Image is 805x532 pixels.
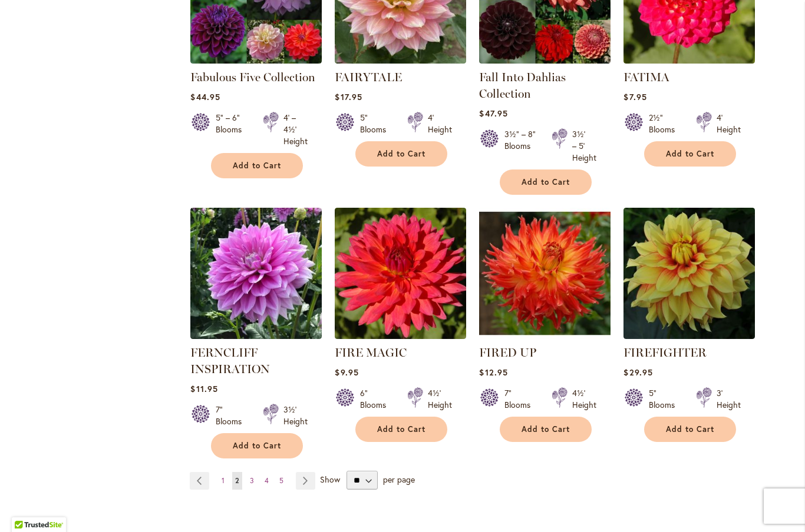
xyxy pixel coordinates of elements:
a: FIREFIGHTER [623,345,707,360]
a: Fabulous Five Collection [190,55,322,66]
div: 5" Blooms [360,112,393,135]
span: 3 [250,476,254,485]
div: 7" Blooms [504,387,537,411]
button: Add to Cart [211,153,303,178]
span: $7.95 [623,91,646,102]
img: FIREFIGHTER [623,208,755,339]
span: 2 [235,476,239,485]
iframe: Launch Accessibility Center [9,490,42,523]
a: FIRE MAGIC [335,345,407,360]
span: $11.95 [190,383,217,394]
span: 5 [279,476,283,485]
div: 3' Height [717,387,741,411]
a: Fall Into Dahlias Collection [479,55,611,66]
span: 4 [265,476,269,485]
span: Add to Cart [233,441,281,451]
div: 5" Blooms [649,387,682,411]
span: per page [383,474,415,485]
span: Add to Cart [666,424,714,434]
a: FAIRYTALE [335,70,402,84]
button: Add to Cart [355,141,447,167]
span: $44.95 [190,91,220,102]
img: Ferncliff Inspiration [190,208,322,339]
div: 7" Blooms [216,404,249,427]
span: Add to Cart [522,424,570,434]
button: Add to Cart [500,417,592,442]
span: Add to Cart [377,149,425,159]
div: 4' – 4½' Height [283,112,308,147]
a: 4 [262,472,272,490]
span: 1 [222,476,225,485]
div: 4½' Height [572,387,596,411]
a: FIRED UP [479,330,611,341]
span: $17.95 [335,91,362,102]
div: 5" – 6" Blooms [216,112,249,147]
a: FIREFIGHTER [623,330,755,341]
span: Show [320,474,340,485]
span: $9.95 [335,367,358,378]
a: FATIMA [623,70,669,84]
div: 3½' – 5' Height [572,128,596,164]
span: $47.95 [479,108,507,119]
button: Add to Cart [644,417,736,442]
div: 4' Height [428,112,452,135]
a: Fairytale [335,55,466,66]
div: 6" Blooms [360,387,393,411]
div: 4' Height [717,112,741,135]
a: Fall Into Dahlias Collection [479,70,566,101]
img: FIRED UP [479,208,611,339]
span: $12.95 [479,367,507,378]
a: FATIMA [623,55,755,66]
a: Ferncliff Inspiration [190,330,322,341]
a: 5 [276,472,286,490]
div: 4½' Height [428,387,452,411]
button: Add to Cart [500,169,592,195]
span: $29.95 [623,367,652,378]
a: 3 [247,472,257,490]
button: Add to Cart [211,433,303,458]
span: Add to Cart [377,424,425,434]
div: 3½" – 8" Blooms [504,128,537,164]
div: 2½" Blooms [649,112,682,135]
a: 1 [219,472,227,490]
span: Add to Cart [233,161,281,171]
span: Add to Cart [522,177,570,187]
a: FERNCLIFF INSPIRATION [190,345,270,376]
button: Add to Cart [644,141,736,167]
a: Fabulous Five Collection [190,70,315,84]
div: 3½' Height [283,404,308,427]
span: Add to Cart [666,149,714,159]
a: FIRED UP [479,345,536,360]
a: FIRE MAGIC [335,330,466,341]
img: FIRE MAGIC [335,208,466,339]
button: Add to Cart [355,417,447,442]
